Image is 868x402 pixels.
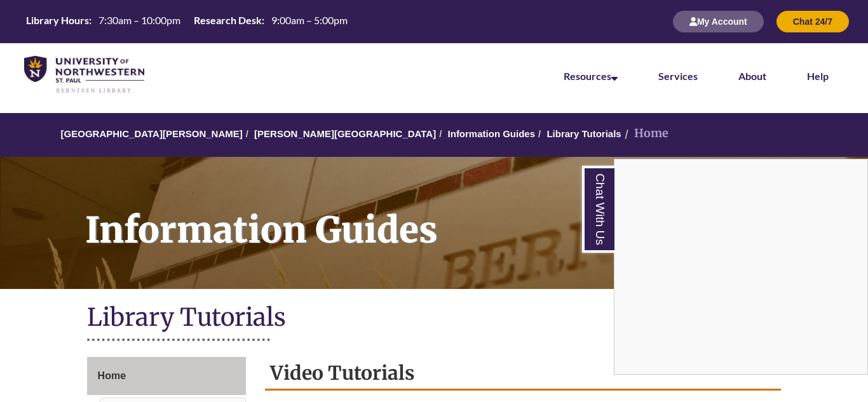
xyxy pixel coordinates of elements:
img: UNWSP Library Logo [24,56,144,94]
a: About [738,70,766,82]
iframe: Chat Widget [614,159,867,374]
a: Services [658,70,698,82]
a: Chat With Us [582,166,614,253]
div: Chat With Us [614,159,868,375]
a: Resources [564,70,618,82]
a: Help [807,70,829,82]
